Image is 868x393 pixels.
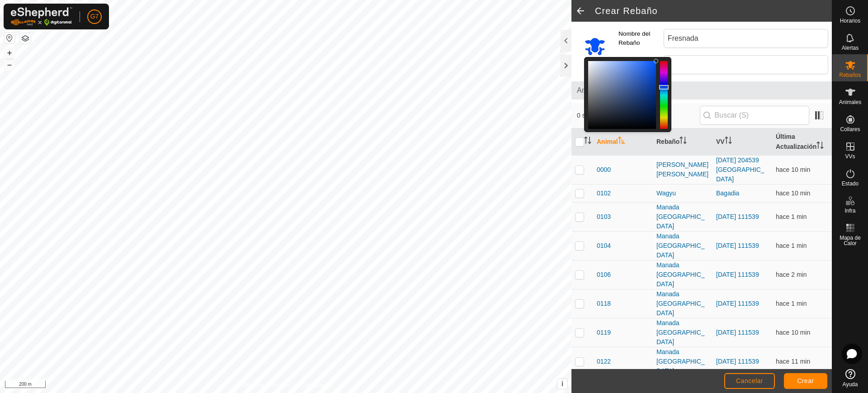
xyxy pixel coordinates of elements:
[716,329,759,336] a: [DATE] 111539
[656,189,709,198] div: Wagyu
[716,300,759,307] a: [DATE] 111539
[832,365,868,391] a: Ayuda
[716,358,759,365] a: [DATE] 111539
[700,106,809,125] input: Buscar (S)
[597,212,611,222] span: 0103
[716,271,759,278] a: [DATE] 111539
[557,379,567,389] button: i
[835,235,866,246] span: Mapa de Calor
[716,213,759,220] a: [DATE] 111539
[656,289,709,318] div: Manada [GEOGRAPHIC_DATA]
[842,45,859,51] span: Alertas
[776,271,807,278] span: 19 ago 2025, 8:31
[776,189,810,197] span: 19 ago 2025, 8:22
[845,154,855,159] span: VVs
[618,55,664,74] label: Descripción
[772,128,832,156] th: Última Actualización
[816,143,824,150] p-sorticon: Activar para ordenar
[577,85,826,96] span: Animales
[577,111,700,120] span: 0 seleccionado de 145
[716,242,759,249] a: [DATE] 111539
[11,7,72,26] img: Logo Gallagher
[90,12,99,21] span: G7
[776,329,810,336] span: 19 ago 2025, 8:23
[4,59,15,70] button: –
[597,328,611,337] span: 0119
[724,373,775,389] button: Cancelar
[679,138,687,145] p-sorticon: Activar para ordenar
[302,381,332,389] a: Contáctenos
[597,357,611,366] span: 0122
[595,5,832,16] h2: Crear Rebaño
[618,29,664,48] label: Nombre del Rebaño
[597,165,611,175] span: 0000
[653,128,712,156] th: Rebaño
[776,358,810,365] span: 19 ago 2025, 8:22
[839,99,861,105] span: Animales
[776,213,807,220] span: 19 ago 2025, 8:32
[840,127,860,132] span: Collares
[839,72,861,78] span: Rebaños
[597,270,611,279] span: 0106
[597,241,611,251] span: 0104
[597,299,611,308] span: 0118
[656,260,709,289] div: Manada [GEOGRAPHIC_DATA]
[20,33,31,44] button: Capas del Mapa
[656,203,709,231] div: Manada [GEOGRAPHIC_DATA]
[656,347,709,376] div: Manada [GEOGRAPHIC_DATA]
[736,377,763,384] span: Cancelar
[797,377,814,384] span: Crear
[656,232,709,260] div: Manada [GEOGRAPHIC_DATA]
[840,18,860,24] span: Horarios
[561,380,563,388] span: i
[776,242,807,249] span: 19 ago 2025, 8:32
[843,382,858,387] span: Ayuda
[656,160,709,179] div: [PERSON_NAME] [PERSON_NAME]
[776,300,807,307] span: 19 ago 2025, 8:32
[776,166,810,173] span: 19 ago 2025, 8:23
[4,33,15,43] button: Restablecer Mapa
[784,373,827,389] button: Crear
[725,138,732,145] p-sorticon: Activar para ordenar
[618,138,625,145] p-sorticon: Activar para ordenar
[716,156,764,183] a: [DATE] 204539 [GEOGRAPHIC_DATA]
[4,47,15,58] button: +
[239,381,291,389] a: Política de Privacidad
[593,128,653,156] th: Animal
[597,189,611,198] span: 0102
[716,189,739,197] a: Bagadia
[842,181,859,186] span: Estado
[584,138,591,145] p-sorticon: Activar para ordenar
[712,128,772,156] th: VV
[656,318,709,347] div: Manada [GEOGRAPHIC_DATA]
[844,208,855,213] span: Infra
